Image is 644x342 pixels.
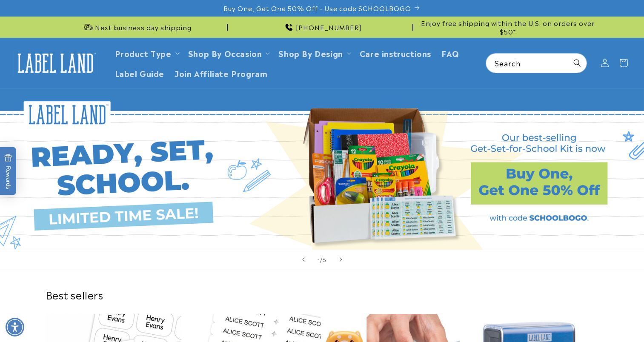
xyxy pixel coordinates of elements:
summary: Product Type [110,43,183,63]
span: FAQ [441,48,459,58]
span: [PHONE_NUMBER] [296,23,362,31]
div: Announcement [231,17,413,37]
button: Next slide [332,250,350,269]
span: Shop By Occasion [188,48,262,58]
span: Care instructions [360,48,431,58]
a: Join Affiliate Program [169,63,272,83]
summary: Shop By Design [273,43,354,63]
span: Join Affiliate Program [175,68,267,78]
button: Search [568,54,587,72]
button: Previous slide [294,250,313,269]
img: Label Land [13,50,98,76]
span: Rewards [4,154,12,189]
span: Buy One, Get One 50% Off - Use code SCHOOLBOGO [223,4,411,12]
a: Shop By Design [278,47,343,59]
span: 1 [318,255,320,264]
div: Accessibility Menu [6,318,24,336]
a: FAQ [436,43,464,63]
iframe: Gorgias Floating Chat [465,302,635,333]
span: Next business day shipping [95,23,192,31]
span: Enjoy free shipping within the U.S. on orders over $50* [417,19,599,35]
a: Label Guide [110,63,170,83]
span: Label Guide [115,68,165,78]
span: 5 [323,255,326,264]
a: Care instructions [355,43,436,63]
h2: Best sellers [46,288,599,301]
div: Announcement [417,17,599,37]
span: / [320,255,323,264]
a: Product Type [115,47,172,59]
div: Announcement [46,17,228,37]
summary: Shop By Occasion [183,43,274,63]
a: Label Land [10,47,101,80]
